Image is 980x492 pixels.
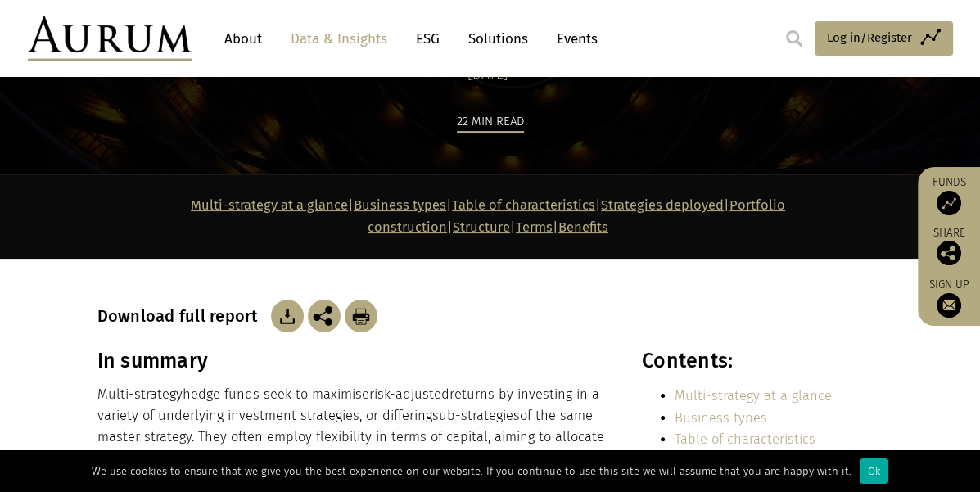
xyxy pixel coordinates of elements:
[271,300,304,332] img: Download Article
[937,191,961,215] img: Access Funds
[926,228,972,265] div: Share
[345,300,377,332] img: Download Article
[354,197,446,213] a: Business types
[216,24,270,54] a: About
[558,219,608,235] a: Benefits
[642,349,878,373] h3: Contents:
[191,197,348,213] a: Multi-strategy at a glance
[926,175,972,215] a: Funds
[308,300,341,332] img: Share this post
[460,24,536,54] a: Solutions
[282,24,395,54] a: Data & Insights
[97,306,267,326] h3: Download full report
[457,111,524,133] div: 22 min read
[453,219,510,235] a: Structure
[815,21,953,56] a: Log in/Register
[408,24,448,54] a: ESG
[97,386,183,402] span: Multi-strategy
[675,431,815,447] a: Table of characteristics
[516,219,553,235] a: Terms
[191,197,785,234] strong: | | | | | |
[827,28,912,47] span: Log in/Register
[937,241,961,265] img: Share this post
[786,30,802,47] img: search.svg
[675,388,832,404] a: Multi-strategy at a glance
[432,408,520,423] span: sub-strategies
[553,219,558,235] strong: |
[860,458,888,484] div: Ok
[369,386,449,402] span: risk-adjusted
[28,16,192,61] img: Aurum
[97,349,607,373] h3: In summary
[601,197,724,213] a: Strategies deployed
[926,278,972,318] a: Sign up
[549,24,598,54] a: Events
[452,197,595,213] a: Table of characteristics
[937,293,961,318] img: Sign up to our newsletter
[675,410,767,426] a: Business types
